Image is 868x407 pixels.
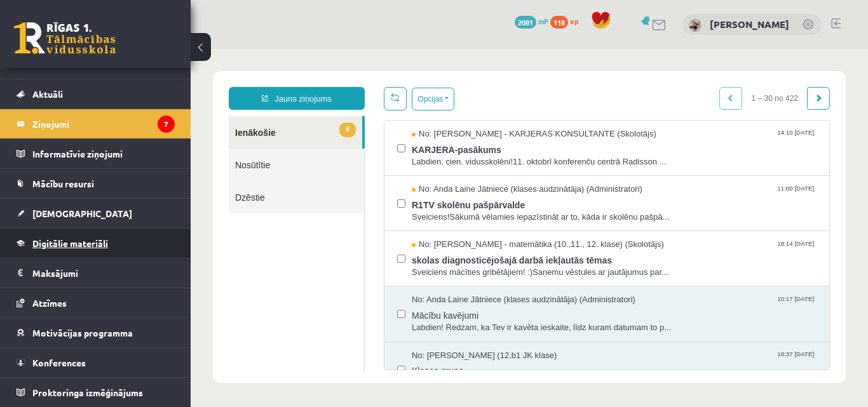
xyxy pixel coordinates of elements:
[38,132,173,164] a: Dzēstie
[552,38,617,61] span: 1 – 30 no 422
[710,18,789,30] a: [PERSON_NAME]
[515,16,548,26] a: 2081 mP
[221,245,626,284] a: No: Anda Laine Jātniece (klases audzinātāja) (Administratori) 10:17 [DATE] Mācību kavējumi Labdie...
[38,67,172,100] a: 6Ienākošie
[221,301,366,313] span: No: [PERSON_NAME] (12.b1 JK klase)
[17,258,175,288] a: Maksājumi
[32,237,108,249] span: Digitālie materiāli
[221,218,626,230] span: Sveiciens mācīties gribētājiem! :)Saņemu vēstules ar jautājumus par...
[32,258,175,288] legend: Maksājumi
[584,245,626,255] span: 10:17 [DATE]
[221,190,626,229] a: No: [PERSON_NAME] - matemātika (10.,11., 12. klase) (Skolotājs) 18:14 [DATE] skolas diagnosticējo...
[32,387,143,398] span: Proktoringa izmēģinājums
[158,116,175,133] i: 7
[550,16,568,29] span: 118
[17,109,175,138] a: Ziņojumi7
[32,139,175,168] legend: Informatīvie ziņojumi
[32,88,63,100] span: Aktuāli
[584,135,626,144] span: 11:00 [DATE]
[38,38,174,61] a: Jauns ziņojums
[221,190,473,202] span: No: [PERSON_NAME] - matemātika (10.,11., 12. klase) (Skolotājs)
[221,163,626,175] span: Sveiciens!Sākumā vēlamies iepazīstināt ar to, kāda ir skolēnu pašpā...
[17,79,175,109] a: Aktuāli
[38,100,173,132] a: Nosūtītie
[32,297,67,309] span: Atzīmes
[515,16,536,29] span: 2081
[221,312,626,328] span: Klases grupa
[17,169,175,198] a: Mācību resursi
[584,301,626,310] span: 18:37 [DATE]
[32,208,132,219] span: [DEMOGRAPHIC_DATA]
[221,79,466,91] span: No: [PERSON_NAME] - KARJERAS KONSULTANTE (Skolotājs)
[32,327,133,338] span: Motivācijas programma
[32,357,86,368] span: Konferences
[17,318,175,347] a: Motivācijas programma
[221,135,452,147] span: No: Anda Laine Jātniece (klases audzinātāja) (Administratori)
[221,107,626,119] span: Labdien, cien. vidusskolēni!11. oktobrī konferenču centrā Radisson ...
[221,147,626,163] span: R1TV skolēnu pašpārvalde
[17,378,175,407] a: Proktoringa izmēģinājums
[17,288,175,317] a: Atzīmes
[689,19,702,32] img: Šarlote Jete Ivanovska
[32,109,175,138] legend: Ziņojumi
[17,348,175,377] a: Konferences
[221,91,626,107] span: KARJERA-pasākums
[17,139,175,168] a: Informatīvie ziņojumi
[221,39,264,62] button: Opcijas
[221,257,626,273] span: Mācību kavējumi
[221,245,445,257] span: No: Anda Laine Jātniece (klases audzinātāja) (Administratori)
[221,301,626,340] a: No: [PERSON_NAME] (12.b1 JK klase) 18:37 [DATE] Klases grupa
[149,74,165,88] span: 6
[221,273,626,285] span: Labdien! Redzam, ka Tev ir kavēta ieskaite, līdz kuram datumam to p...
[584,190,626,199] span: 18:14 [DATE]
[221,202,626,218] span: skolas diagnosticējošajā darbā iekļautās tēmas
[221,135,626,174] a: No: Anda Laine Jātniece (klases audzinātāja) (Administratori) 11:00 [DATE] R1TV skolēnu pašpārval...
[538,16,548,26] span: mP
[584,79,626,89] span: 14:10 [DATE]
[14,22,116,54] a: Rīgas 1. Tālmācības vidusskola
[570,16,578,26] span: xp
[221,79,626,119] a: No: [PERSON_NAME] - KARJERAS KONSULTANTE (Skolotājs) 14:10 [DATE] KARJERA-pasākums Labdien, cien....
[550,16,585,26] a: 118 xp
[17,199,175,228] a: [DEMOGRAPHIC_DATA]
[17,229,175,258] a: Digitālie materiāli
[32,178,94,189] span: Mācību resursi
